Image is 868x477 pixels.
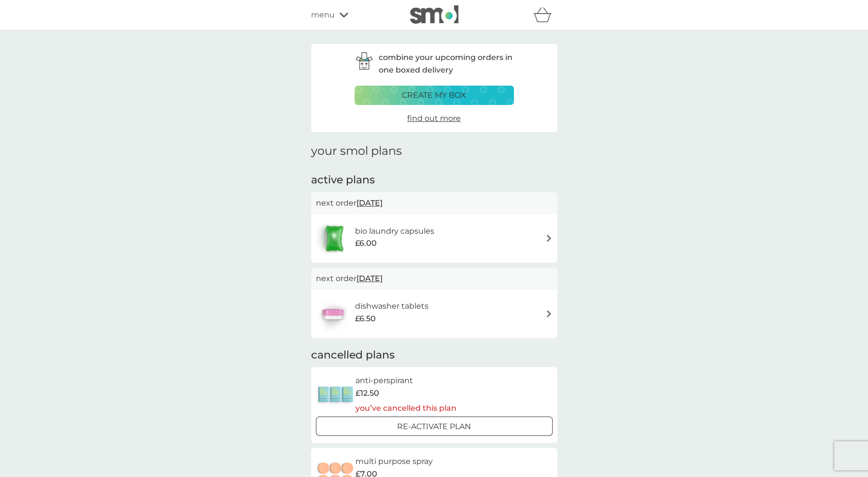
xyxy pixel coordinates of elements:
[311,144,557,158] h1: your smol plans
[316,272,553,285] p: next order
[355,86,514,105] button: create my box
[356,402,456,415] p: you’ve cancelled this plan
[355,237,377,250] span: £6.00
[545,235,553,242] img: arrow right
[316,297,350,331] img: dishwasher tablets
[316,197,553,209] p: next order
[311,348,557,363] h2: cancelled plans
[316,377,356,411] img: anti-perspirant
[407,114,461,123] span: find out more
[356,387,379,400] span: £12.50
[311,173,557,188] h2: active plans
[355,300,428,313] h6: dishwasher tablets
[545,310,553,317] img: arrow right
[397,420,471,433] p: Re-activate Plan
[316,222,353,255] img: bio laundry capsules
[533,5,557,25] div: basket
[379,51,514,76] p: combine your upcoming orders in one boxed delivery
[355,225,434,238] h6: bio laundry capsules
[356,455,456,468] h6: multi purpose spray
[356,374,456,387] h6: anti-perspirant
[356,194,383,212] span: [DATE]
[355,313,376,325] span: £6.50
[402,89,466,102] p: create my box
[407,112,461,125] a: find out more
[316,417,553,436] button: Re-activate Plan
[410,5,458,24] img: smol
[356,269,383,288] span: [DATE]
[311,9,335,21] span: menu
